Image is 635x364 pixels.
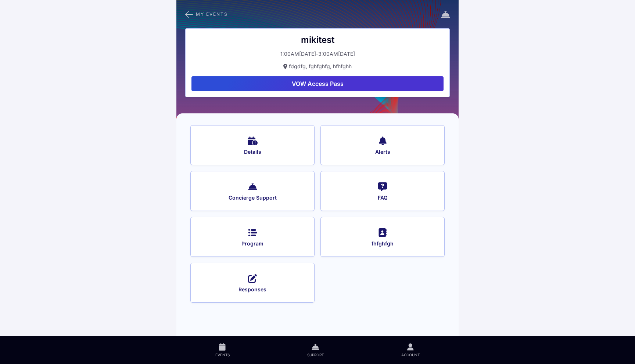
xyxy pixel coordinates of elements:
[320,125,445,165] button: Alerts
[330,194,435,201] span: FAQ
[190,217,315,257] button: Program
[215,352,230,357] span: Events
[200,149,305,155] span: Details
[190,125,315,165] button: Details
[190,263,315,303] button: Responses
[191,62,444,70] button: fdgdfg, fghfghfg, hfhfghh
[190,171,315,211] button: Concierge Support
[196,12,228,16] span: My Events
[363,336,459,364] a: Account
[200,286,305,293] span: Responses
[289,63,352,69] span: fdgdfg, fghfghfg, hfhfghh
[191,34,444,45] div: mikitest
[185,10,228,19] button: My Events
[320,171,445,211] button: FAQ
[318,50,355,58] div: 3:00AM[DATE]
[200,194,305,201] span: Concierge Support
[330,149,435,155] span: Alerts
[280,50,316,58] div: 1:00AM[DATE]
[401,352,420,357] span: Account
[330,240,435,247] span: fhfghfgh
[307,352,324,357] span: Support
[191,76,444,91] button: VOW Access Pass
[320,217,445,257] button: fhfghfgh
[191,50,444,58] button: 1:00AM[DATE]-3:00AM[DATE]
[176,336,268,364] a: Events
[200,240,305,247] span: Program
[268,336,362,364] a: Support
